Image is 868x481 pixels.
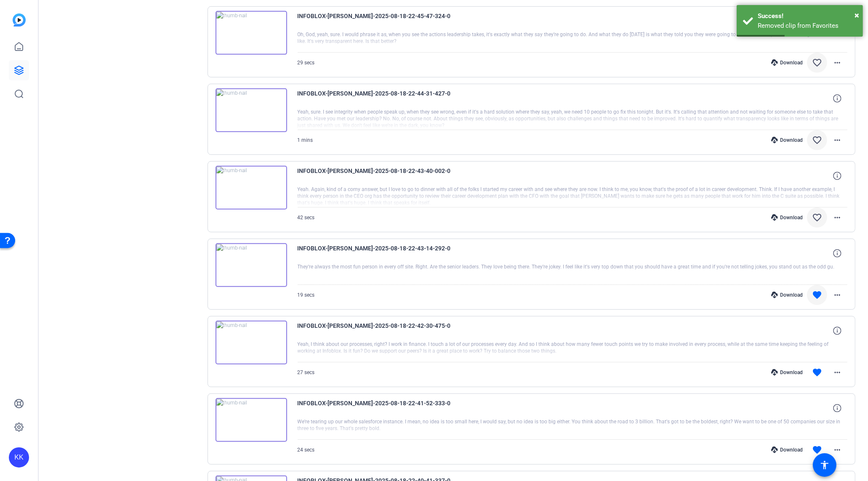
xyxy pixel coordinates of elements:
span: 19 secs [298,292,315,298]
div: Download [767,59,807,66]
mat-icon: more_horiz [832,58,842,68]
div: Download [767,214,807,221]
span: INFOBLOX-[PERSON_NAME]-2025-08-18-22-43-14-292-0 [298,243,453,263]
div: Removed clip from Favorites [758,21,857,31]
span: × [855,10,859,20]
span: INFOBLOX-[PERSON_NAME]-2025-08-18-22-45-47-324-0 [298,11,453,31]
div: Download [767,446,807,453]
span: INFOBLOX-[PERSON_NAME]-2025-08-18-22-43-40-002-0 [298,166,453,186]
div: Download [767,137,807,144]
button: Close [855,9,859,21]
mat-icon: favorite_border [812,58,822,68]
mat-icon: favorite [812,290,822,300]
mat-icon: more_horiz [832,213,842,223]
span: INFOBLOX-[PERSON_NAME]-2025-08-18-22-42-30-475-0 [298,321,453,341]
span: 1 mins [298,137,313,143]
img: thumb-nail [216,11,287,55]
mat-icon: favorite_border [812,135,822,145]
mat-icon: favorite_border [812,213,822,223]
mat-icon: accessibility [820,460,830,470]
mat-icon: more_horiz [832,290,842,300]
img: thumb-nail [216,243,287,287]
span: 29 secs [298,60,315,66]
img: blue-gradient.svg [13,13,26,27]
mat-icon: more_horiz [832,135,842,145]
img: thumb-nail [216,166,287,210]
img: thumb-nail [216,88,287,132]
span: INFOBLOX-[PERSON_NAME]-2025-08-18-22-44-31-427-0 [298,88,453,109]
div: KK [9,447,29,468]
mat-icon: favorite [812,367,822,377]
span: 24 secs [298,447,315,453]
span: INFOBLOX-[PERSON_NAME]-2025-08-18-22-41-52-333-0 [298,398,453,418]
div: Success! [758,11,857,21]
mat-icon: favorite [812,445,822,455]
mat-icon: more_horiz [832,367,842,377]
span: 27 secs [298,369,315,375]
div: Download [767,292,807,298]
img: thumb-nail [216,398,287,442]
mat-icon: more_horiz [832,445,842,455]
img: thumb-nail [216,321,287,364]
div: Download [767,369,807,376]
span: 42 secs [298,215,315,221]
